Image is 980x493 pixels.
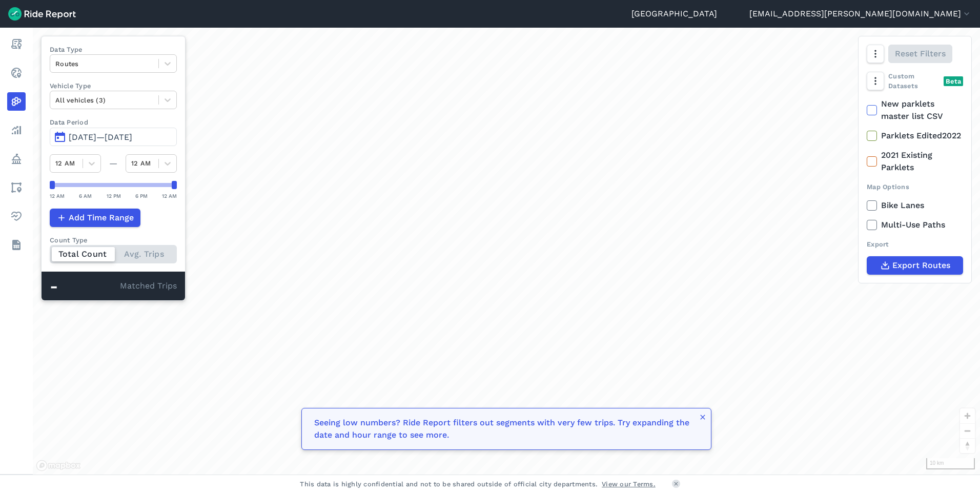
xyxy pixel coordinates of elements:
[50,235,177,245] div: Count Type
[50,191,65,200] div: 12 AM
[7,92,26,111] a: Heatmaps
[50,209,140,227] button: Add Time Range
[867,130,963,142] label: Parklets Edited2022
[888,45,952,63] button: Reset Filters
[42,272,185,300] div: Matched Trips
[892,259,950,272] span: Export Routes
[50,117,177,127] label: Data Period
[69,212,134,224] span: Add Time Range
[162,191,177,200] div: 12 AM
[7,35,26,53] a: Report
[867,239,963,249] div: Export
[50,45,177,54] label: Data Type
[867,256,963,275] button: Export Routes
[101,157,126,170] div: —
[749,8,972,20] button: [EMAIL_ADDRESS][PERSON_NAME][DOMAIN_NAME]
[944,76,963,86] div: Beta
[867,71,963,91] div: Custom Datasets
[867,182,963,192] div: Map Options
[867,199,963,212] label: Bike Lanes
[602,479,656,489] a: View our Terms.
[79,191,92,200] div: 6 AM
[867,149,963,174] label: 2021 Existing Parklets
[7,64,26,82] a: Realtime
[895,48,946,60] span: Reset Filters
[7,150,26,168] a: Policy
[50,81,177,91] label: Vehicle Type
[7,178,26,197] a: Areas
[867,98,963,122] label: New parklets master list CSV
[50,128,177,146] button: [DATE]—[DATE]
[33,28,980,475] div: loading
[631,8,717,20] a: [GEOGRAPHIC_DATA]
[7,207,26,225] a: Health
[50,280,120,293] div: -
[8,7,76,20] img: Ride Report
[7,121,26,139] a: Analyze
[7,236,26,254] a: Datasets
[107,191,121,200] div: 12 PM
[867,219,963,231] label: Multi-Use Paths
[135,191,148,200] div: 6 PM
[69,132,132,142] span: [DATE]—[DATE]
